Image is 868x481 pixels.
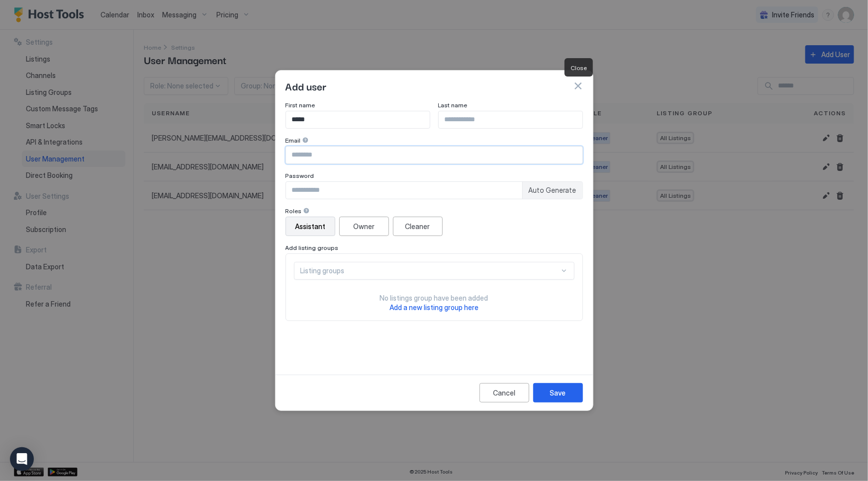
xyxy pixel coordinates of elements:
input: Input Field [286,182,522,199]
span: Add a new listing group here [389,303,479,312]
span: Password [286,172,314,179]
span: Email [286,137,301,144]
span: Last name [438,101,468,109]
span: No listings group have been added [380,294,488,303]
span: Add user [286,79,327,93]
button: Owner [339,217,389,236]
button: Cleaner [393,217,443,236]
button: Save [533,383,583,402]
div: Save [550,388,566,398]
button: Cancel [480,383,529,402]
span: Close [571,64,587,72]
div: Cancel [493,388,515,398]
span: Auto Generate [529,186,577,195]
div: Listing groups [300,266,560,275]
button: Assistant [286,217,335,236]
span: First name [286,101,315,109]
a: Add a new listing group here [389,302,479,313]
span: Roles [286,207,302,215]
div: Cleaner [405,221,430,232]
div: Open Intercom Messenger [10,447,34,471]
span: Add listing groups [286,244,339,251]
input: Input Field [439,111,582,128]
input: Input Field [286,147,582,163]
input: Input Field [286,111,430,128]
div: Owner [353,221,375,232]
div: Assistant [295,221,325,232]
